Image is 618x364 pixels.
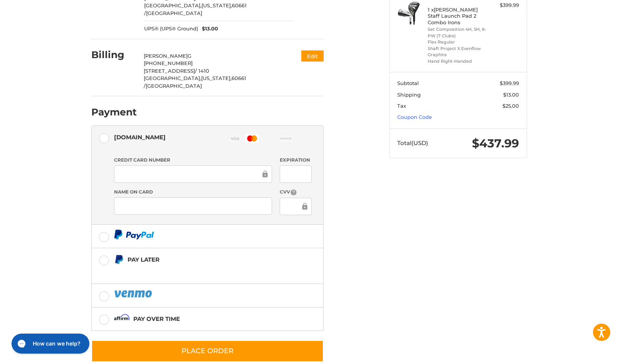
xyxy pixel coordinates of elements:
[114,157,272,164] label: Credit Card Number
[428,7,487,25] h4: 1 x [PERSON_NAME] Staff Launch Pad 2 Combo Irons
[503,92,519,98] span: $13.00
[202,2,232,8] span: [US_STATE],
[91,106,137,118] h2: Payment
[472,136,519,150] span: $437.99
[144,75,201,81] span: [GEOGRAPHIC_DATA],
[198,25,218,33] span: $13.00
[144,53,188,59] span: [PERSON_NAME]
[428,58,487,65] li: Hand Right-Handed
[301,50,324,62] button: Edit
[91,340,324,362] button: Place Order
[188,53,191,59] span: G
[114,230,154,239] img: PayPal icon
[144,25,198,33] span: UPS® (UPS® Ground)
[428,39,487,45] li: Flex Regular
[146,83,202,89] span: [GEOGRAPHIC_DATA]
[397,80,419,86] span: Subtotal
[428,26,487,39] li: Set Composition 4H, 5H, 6-PW (7 Clubs)
[144,68,195,74] span: [STREET_ADDRESS]
[114,255,124,264] img: Pay Later icon
[500,80,519,86] span: $399.99
[128,253,275,266] div: Pay Later
[146,10,202,16] span: [GEOGRAPHIC_DATA]
[114,314,129,324] img: Affirm icon
[397,92,421,98] span: Shipping
[114,131,166,144] div: [DOMAIN_NAME]
[114,289,153,299] img: PayPal icon
[195,68,209,74] span: / 1410
[91,49,136,61] h2: Billing
[144,2,202,8] span: [GEOGRAPHIC_DATA],
[144,75,246,89] span: 60661 /
[8,331,92,356] iframe: Gorgias live chat messenger
[133,312,180,325] div: Pay over time
[114,267,275,274] iframe: PayPal Message 1
[201,75,232,81] span: [US_STATE],
[280,157,312,164] label: Expiration
[489,2,519,9] div: $399.99
[502,103,519,109] span: $25.00
[144,60,193,66] span: [PHONE_NUMBER]
[144,2,247,16] span: 60661 /
[397,114,432,120] a: Coupon Code
[397,139,428,147] span: Total (USD)
[114,189,272,195] label: Name on Card
[428,45,487,58] li: Shaft Project X Evenflow Graphite
[397,103,406,109] span: Tax
[280,189,312,196] label: CVV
